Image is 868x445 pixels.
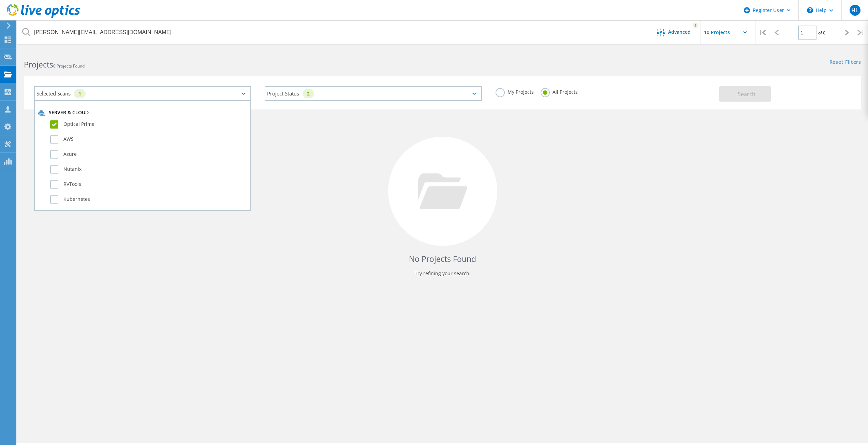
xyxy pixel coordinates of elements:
[719,86,771,102] button: Search
[17,20,647,44] input: Search projects by name, owner, ID, company, etc
[31,268,854,279] p: Try refining your search.
[50,165,247,174] label: Nutanix
[24,59,53,70] b: Projects
[50,135,247,144] label: AWS
[7,14,80,19] a: Live Optics Dashboard
[668,30,691,34] span: Advanced
[50,180,247,189] label: RVTools
[50,150,247,159] label: Azure
[38,109,247,116] div: Server & Cloud
[50,195,247,204] label: Kubernetes
[50,120,247,129] label: Optical Prime
[854,20,868,45] div: |
[755,20,769,45] div: |
[53,63,85,69] span: 0 Projects Found
[31,253,854,265] h4: No Projects Found
[303,89,314,98] div: 2
[829,60,861,65] a: Reset Filters
[496,88,534,94] label: My Projects
[807,7,813,13] svg: \n
[74,89,86,98] div: 1
[818,30,825,36] span: of 0
[265,86,482,101] div: Project Status
[541,88,578,94] label: All Projects
[851,8,858,13] span: HL
[738,90,755,98] span: Search
[34,86,251,101] div: Selected Scans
